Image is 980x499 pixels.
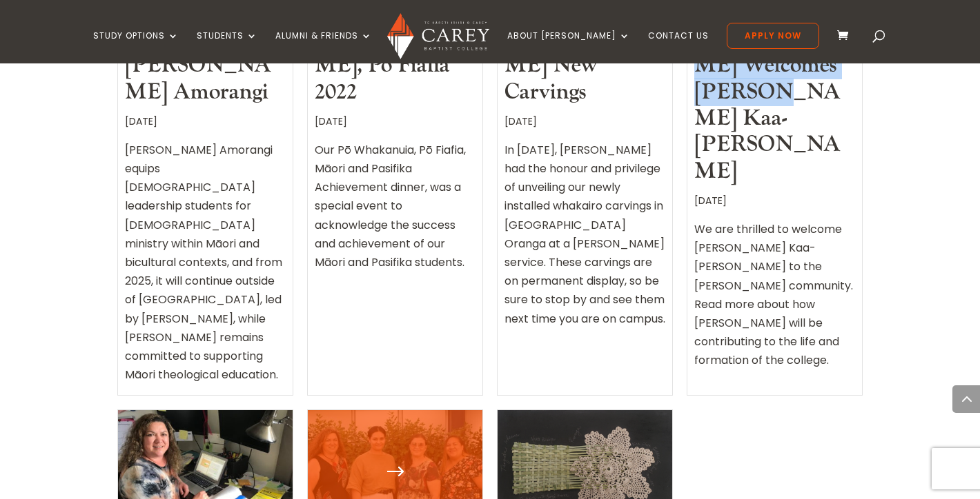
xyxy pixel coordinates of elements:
a: The Future of [PERSON_NAME] Amorangi [125,25,271,106]
a: Contact Us [648,31,709,63]
div: We are thrilled to welcome [PERSON_NAME] Kaa-[PERSON_NAME] to the [PERSON_NAME] community. Read m... [694,214,855,381]
div: Our Pō Whakanuia, Pō Fiafia, Māori and Pasifika Achievement dinner, was a special event to acknow... [315,135,476,283]
a: Apply Now [727,23,819,49]
a: Alumni & Friends [275,31,372,63]
div: In [DATE], [PERSON_NAME] had the honour and privilege of unveiling our newly installed whakairo c... [504,135,665,339]
a: [PERSON_NAME] New Carvings [504,25,651,106]
span: [DATE] [125,114,157,128]
a: [PERSON_NAME] Welcomes [PERSON_NAME] Kaa-[PERSON_NAME] [694,25,841,185]
span: [DATE] [694,194,727,207]
a: [PERSON_NAME], Pō Fiafia 2022 [315,25,461,106]
a: About [PERSON_NAME] [507,31,630,63]
a: Students [197,31,257,63]
div: [PERSON_NAME] Amorangi equips [DEMOGRAPHIC_DATA] leadership students for [DEMOGRAPHIC_DATA] minis... [125,135,286,396]
img: Carey Baptist College [387,13,489,59]
span: [DATE] [504,114,537,128]
a: Study Options [93,31,179,63]
span: [DATE] [315,114,347,128]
